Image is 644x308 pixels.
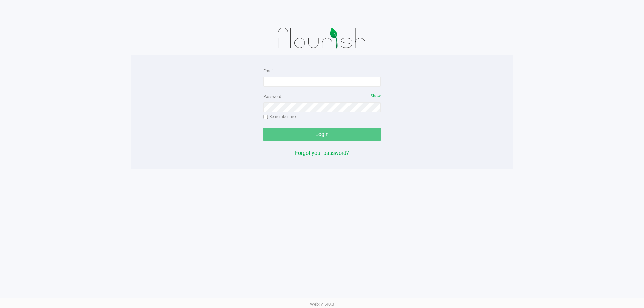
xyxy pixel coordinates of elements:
label: Email [263,68,274,74]
input: Remember me [263,115,268,119]
label: Password [263,94,281,100]
span: Show [371,94,381,98]
span: Web: v1.40.0 [310,302,334,307]
button: Forgot your password? [295,149,349,157]
label: Remember me [263,114,296,120]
